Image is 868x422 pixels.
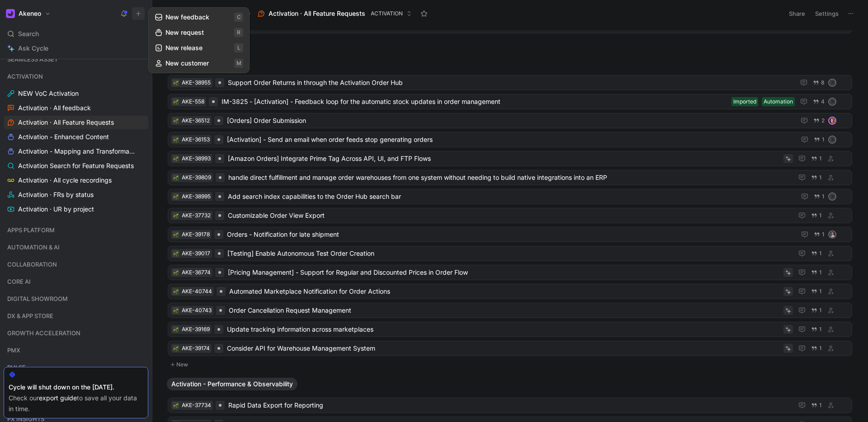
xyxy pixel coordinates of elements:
span: [Activation] - Send an email when order feeds stop generating orders [227,134,792,145]
a: Activation Search for Feature Requests [4,159,148,173]
button: Activation · All Feature RequestsACTIVATION [254,7,416,20]
button: 🌱 [173,80,179,86]
button: 8 [811,78,826,88]
span: Add search index capabilities to the Order Hub search bar [228,191,792,202]
div: 🌱 [173,117,179,124]
span: Activation Search for Feature Requests [18,161,134,170]
button: 1 [809,305,824,315]
button: 1 [809,324,824,334]
div: AKE-39178 [182,230,210,239]
img: 🌱 [173,80,179,86]
a: 🌱AKE-39017[Testing] Enable Autonomous Test Order Creation1 [168,246,852,261]
button: 🌱 [173,288,179,295]
div: Cycle will shut down on the [DATE]. [9,382,143,393]
button: New feedbackc [151,9,247,25]
div: PMX [4,343,148,360]
div: AKE-36774 [182,268,211,277]
a: Activation - Enhanced Content [4,130,148,144]
span: [Testing] Enable Autonomous Test Order Creation [227,248,789,259]
span: r [234,28,243,37]
div: COLLABORATION [4,258,148,271]
a: 🌱AKE-38955Support Order Returns in through the Activation Order Hub8R [168,75,852,90]
img: 🌱 [173,194,179,200]
button: New [167,37,853,47]
span: 1 [822,232,825,237]
button: 1 [809,400,824,410]
button: AkeneoAkeneo [4,7,53,20]
span: Automated Marketplace Notification for Order Actions [229,286,780,297]
button: 1 [809,286,824,296]
button: New requestr [151,25,247,40]
div: R [829,136,835,143]
a: 🌱AKE-40744Automated Marketplace Notification for Order Actions1 [168,284,852,299]
span: Customizable Order View Export [228,210,789,221]
span: Activation · FRs by status [18,190,94,199]
span: Activation · All feedback [18,103,91,113]
a: 🌱AKE-38995Add search index capabilities to the Order Hub search bar1R [168,189,852,204]
div: 🌱 [173,402,179,408]
button: New [167,359,853,370]
div: 🌱 [173,212,179,219]
div: R [829,98,835,105]
div: APPS PLATFORM [4,223,148,239]
span: [Amazon Orders] Integrate Prime Tag Across API, UI, and FTP Flows [228,153,780,164]
img: 🌱 [173,403,179,408]
div: AKE-38955 [182,78,211,87]
button: 🌱 [173,155,179,162]
div: CORE AI [4,275,148,288]
div: AKE-36512 [182,116,210,125]
span: 1 [819,213,822,218]
span: m [234,59,243,68]
img: 🌱 [173,213,179,219]
span: 1 [819,327,822,332]
div: R [829,80,835,86]
button: 1 [812,135,826,145]
a: export guide [39,394,77,402]
img: 🌱 [173,137,179,143]
span: DIGITAL SHOWROOM [7,294,68,303]
div: PULSE [4,361,148,374]
div: Check our to save all your data in time. [9,393,143,414]
div: AKE-36153 [182,135,210,144]
div: Automation [764,97,793,106]
span: [Orders] Order Submission [227,115,792,126]
a: 🌱AKE-36774[Pricing Management] - Support for Regular and Discounted Prices in Order Flow1 [168,265,852,280]
div: AKE-37732 [182,211,211,220]
div: AKE-39809 [182,173,211,182]
div: GROWTH ACCELERATION [4,326,148,342]
span: Activation - Enhanced Content [18,132,109,141]
span: CORE AI [7,277,31,286]
span: SEAMLESS ASSET [7,55,58,64]
span: AUTOMATION & AI [7,243,60,252]
span: PULSE [7,363,26,372]
div: AKE-40744 [182,287,212,296]
img: 🌱 [173,346,179,352]
div: 🌱 [173,98,179,105]
span: 1 [819,289,822,294]
div: AKE-40743 [182,306,212,315]
span: [Pricing Management] - Support for Regular and Discounted Prices in Order Flow [228,267,780,278]
div: AKE-558 [182,97,204,106]
div: SEAMLESS ASSET [4,52,148,66]
a: 🌱AKE-38993[Amazon Orders] Integrate Prime Tag Across API, UI, and FTP Flows1 [168,151,852,166]
img: 🌱 [173,251,179,257]
button: Views [218,7,245,20]
span: 1 [819,270,822,275]
span: 1 [819,403,822,408]
img: 🌱 [173,289,179,295]
button: 🌱 [173,250,179,257]
button: 🌱 [173,231,179,238]
button: 1 [809,249,824,258]
span: Support Order Returns in through the Activation Order Hub [228,77,791,88]
span: Order Cancellation Request Management [229,305,780,316]
div: APPS PLATFORM [4,223,148,237]
div: AUTOMATION & AI [4,240,148,257]
div: AUTOMATION & AI [4,240,148,254]
span: 1 [819,346,822,351]
button: 1 [809,343,824,353]
span: 1 [822,137,825,142]
a: 🌱AKE-39809handle direct fulfillment and manage order warehouses from one system without needing t... [168,170,852,185]
span: Update tracking information across marketplaces [227,324,780,335]
span: c [234,13,243,22]
h1: Akeneo [19,9,41,18]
